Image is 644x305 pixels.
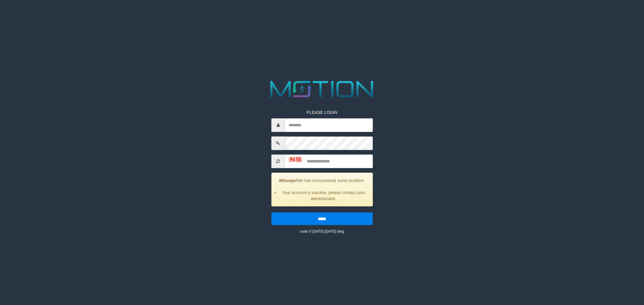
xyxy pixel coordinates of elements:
[271,109,373,115] p: PLEASE LOGIN
[271,172,373,206] div: We has encountered some problem.
[279,178,297,183] strong: Whoops!
[300,229,344,233] small: code © [DATE]-[DATE] dwg
[279,189,368,201] li: Your account is inactive, please contact your administrator.
[266,78,378,100] img: MOTION_logo.png
[288,156,303,162] img: captcha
